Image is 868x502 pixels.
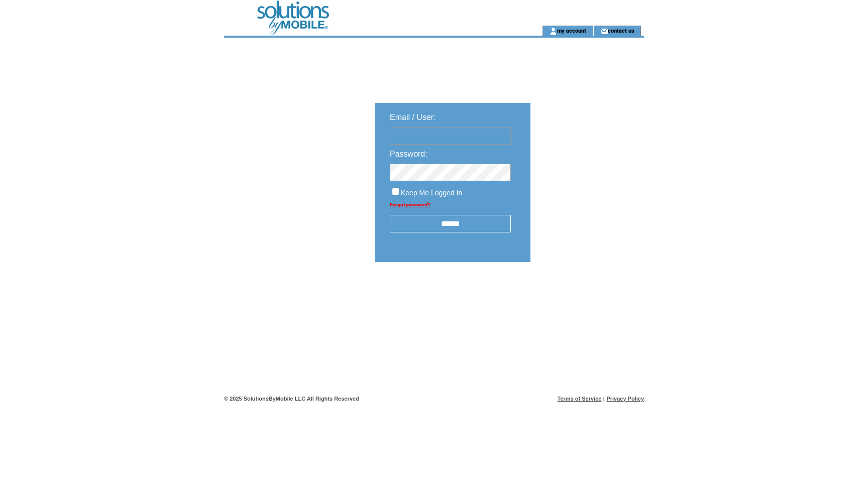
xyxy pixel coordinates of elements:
img: transparent.png [560,287,610,300]
a: my account [557,27,586,34]
span: Email / User: [390,113,436,121]
span: | [603,396,605,402]
a: contact us [608,27,634,34]
a: Forgot password? [390,202,430,207]
a: Terms of Service [558,396,602,402]
span: © 2025 SolutionsByMobile LLC All Rights Reserved [224,396,359,402]
span: Password: [390,150,427,158]
span: Keep Me Logged In [401,189,462,197]
img: contact_us_icon.gif [600,27,608,35]
a: Privacy Policy [606,396,644,402]
img: account_icon.gif [550,27,557,35]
